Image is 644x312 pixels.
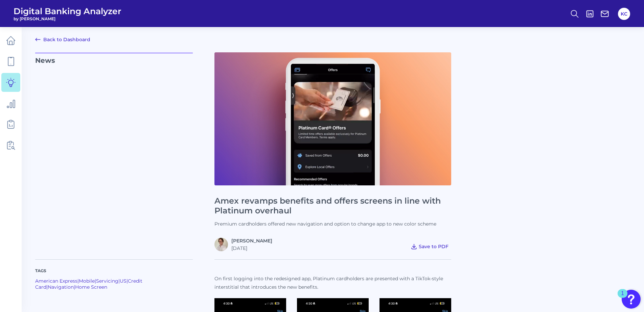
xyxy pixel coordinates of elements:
[231,245,272,251] div: [DATE]
[214,238,228,251] img: MIchael McCaw
[214,196,451,216] h1: Amex revamps benefits and offers screens in line with Platinum overhaul
[419,243,448,250] span: Save to PDF
[35,278,142,290] a: Credit Card
[14,6,121,16] span: Digital Banking Analyzer
[14,16,121,21] span: by [PERSON_NAME]
[120,278,127,284] a: US
[48,284,74,290] a: Navigation
[96,278,118,284] a: Servicing
[74,284,75,290] span: |
[35,268,193,274] p: Tags
[118,278,120,284] span: |
[408,242,451,251] button: Save to PDF
[75,284,107,290] a: Home Screen
[621,293,624,302] div: 1
[231,238,272,244] a: [PERSON_NAME]
[35,35,90,44] a: Back to Dashboard
[35,278,77,284] a: American Express
[77,278,79,284] span: |
[46,284,48,290] span: |
[127,278,128,284] span: |
[214,275,451,291] p: On first logging into the redesigned app, Platinum cardholders are presented with a TikTok-style ...
[622,290,641,309] button: Open Resource Center, 1 new notification
[618,8,630,20] button: KC
[79,278,95,284] a: Mobile
[35,52,193,251] p: News
[95,278,96,284] span: |
[214,221,451,227] p: Premium cardholders offered new navigation and option to change app to new color scheme
[214,52,451,185] img: News - Phone.png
